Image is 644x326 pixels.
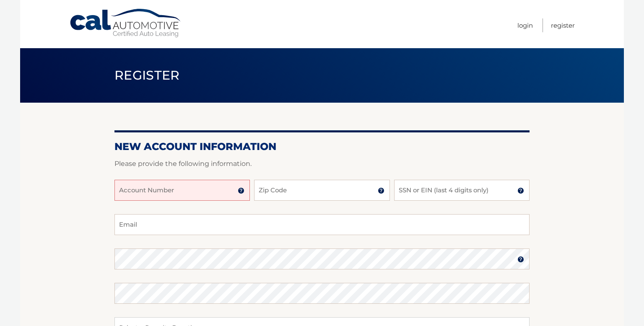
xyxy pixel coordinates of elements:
[114,158,530,170] p: Please provide the following information.
[394,180,530,201] input: SSN or EIN (last 4 digits only)
[69,8,182,38] a: Cal Automotive
[517,187,524,194] img: tooltip.svg
[378,187,384,194] img: tooltip.svg
[114,214,530,235] input: Email
[551,18,575,32] a: Register
[517,256,524,263] img: tooltip.svg
[114,140,530,153] h2: New Account Information
[517,18,533,32] a: Login
[114,180,250,201] input: Account Number
[114,67,180,83] span: Register
[254,180,390,201] input: Zip Code
[238,187,244,194] img: tooltip.svg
